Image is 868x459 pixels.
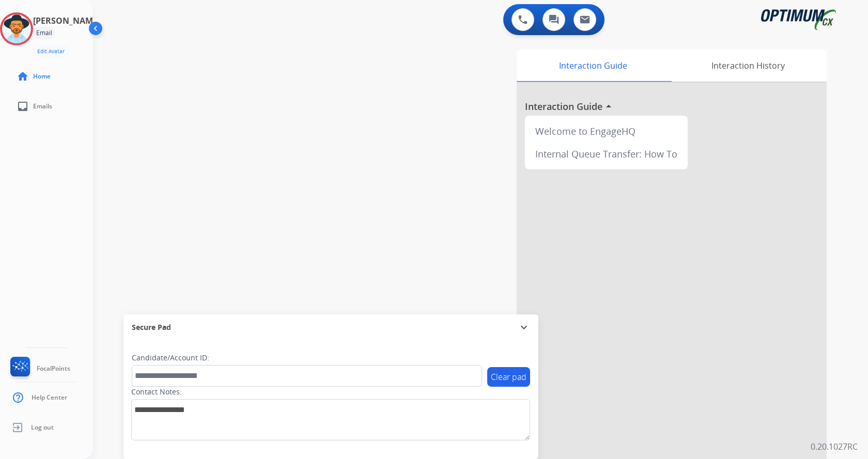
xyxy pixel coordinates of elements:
button: Edit Avatar [33,45,69,57]
img: avatar [2,14,31,43]
div: Interaction History [669,50,827,82]
span: Secure Pad [132,322,171,333]
mat-icon: inbox [17,100,29,113]
div: Internal Queue Transfer: How To [529,143,684,165]
mat-icon: home [17,70,29,83]
span: Log out [31,423,54,432]
span: Help Center [32,393,67,402]
mat-icon: expand_more [518,321,530,334]
div: Email [33,27,55,39]
button: Clear pad [487,367,530,387]
div: Welcome to EngageHQ [529,120,684,143]
h3: [PERSON_NAME] [33,14,100,27]
div: Interaction Guide [517,50,669,82]
span: FocalPoints [37,365,70,373]
p: 0.20.1027RC [811,440,858,453]
span: Emails [33,102,52,110]
label: Contact Notes: [131,387,182,397]
span: Home [33,72,51,81]
label: Candidate/Account ID: [132,353,209,363]
a: FocalPoints [8,357,70,381]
